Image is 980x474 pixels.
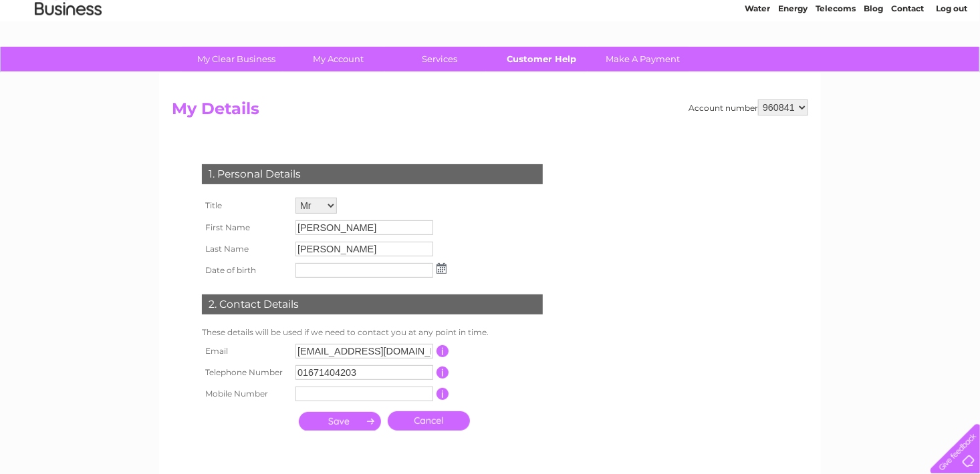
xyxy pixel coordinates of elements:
th: Mobile Number [199,383,292,405]
a: Blog [864,57,883,67]
div: 1. Personal Details [202,164,543,184]
div: Account number [689,99,808,115]
img: ... [437,263,447,274]
td: These details will be used if we need to contact you at any point in time. [199,324,546,340]
a: My Account [283,47,394,71]
th: Last Name [199,238,292,260]
div: Clear Business is a trading name of Verastar Limited (registered in [GEOGRAPHIC_DATA] No. 3667643... [175,7,807,65]
a: My Clear Business [182,47,292,71]
th: Date of birth [199,260,292,281]
input: Information [437,345,449,357]
a: Make A Payment [588,47,699,71]
th: Email [199,340,292,362]
a: Customer Help [487,47,597,71]
input: Information [437,367,449,379]
img: logo.png [34,35,102,75]
div: 2. Contact Details [202,294,543,314]
h2: My Details [172,99,808,125]
th: First Name [199,217,292,238]
a: Cancel [388,411,470,431]
a: Services [385,47,495,71]
a: Water [745,57,770,67]
a: Contact [891,57,924,67]
a: Energy [778,57,808,67]
input: Information [437,388,449,400]
a: Telecoms [816,57,856,67]
input: Submit [299,412,381,431]
a: Log out [936,57,967,67]
th: Title [199,194,292,217]
th: Telephone Number [199,362,292,383]
a: 0333 014 3131 [728,7,820,23]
